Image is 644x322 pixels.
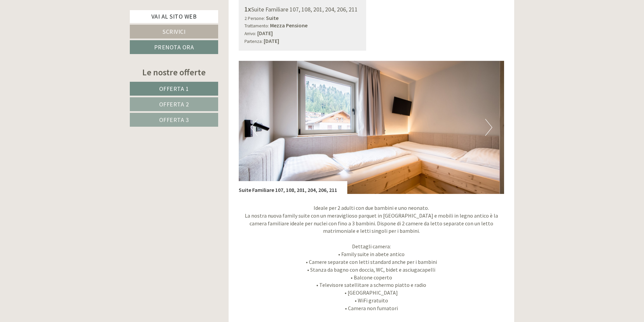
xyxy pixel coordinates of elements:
[244,16,265,21] small: 2 Persone:
[10,20,99,25] div: Inso Sonnenheim
[239,61,504,194] img: image
[239,181,347,194] div: Suite Familiare 107, 108, 201, 204, 206, 211
[244,39,263,44] small: Partenza:
[264,38,279,44] b: [DATE]
[266,15,279,21] b: Suite
[130,40,218,54] a: Prenota ora
[257,30,273,36] b: [DATE]
[159,116,189,124] span: Offerta 3
[230,176,266,190] button: Invia
[159,85,189,93] span: Offerta 1
[244,5,251,13] b: 1x
[5,18,103,39] div: Buon giorno, come possiamo aiutarla?
[121,5,145,17] div: [DATE]
[251,119,258,136] button: Previous
[485,119,492,136] button: Next
[270,22,308,29] b: Mezza Pensione
[239,204,504,312] p: Ideale per 2 adulti con due bambini e uno neonato. La nostra nuova family suite con un meraviglio...
[244,31,256,36] small: Arrivo:
[244,4,361,14] div: Suite Familiare 107, 108, 201, 204, 206, 211
[159,100,189,108] span: Offerta 2
[244,23,269,29] small: Trattamento:
[130,10,218,23] a: Vai al sito web
[130,25,218,39] a: Scrivici
[130,66,218,78] div: Le nostre offerte
[10,33,99,38] small: 12:44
